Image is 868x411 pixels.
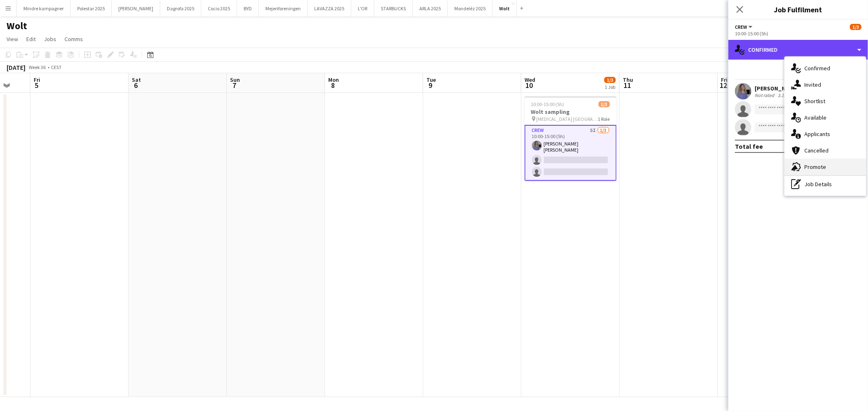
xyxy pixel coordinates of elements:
[131,81,141,90] span: 6
[599,101,610,107] span: 1/3
[32,81,40,90] span: 5
[7,63,25,72] div: [DATE]
[525,96,617,181] app-job-card: 10:00-15:00 (5h)1/3Wolt sampling [MEDICAL_DATA] [GEOGRAPHIC_DATA]1 RoleCrew5I1/310:00-15:00 (5h)[...
[259,0,308,16] button: Mejeriforeningen
[735,30,861,37] div: 10:00-15:00 (5h)
[132,76,141,83] span: Sat
[785,93,866,109] div: Shortlist
[755,85,843,92] div: [PERSON_NAME] [PERSON_NAME]
[598,116,610,122] span: 1 Role
[755,92,776,98] div: Not rated
[531,101,564,107] span: 10:00-15:00 (5h)
[7,20,27,32] h1: Wolt
[785,159,866,175] div: Promote
[17,0,71,16] button: Mindre kampagner
[728,40,868,60] div: Confirmed
[525,76,535,83] span: Wed
[229,81,240,90] span: 7
[71,0,112,16] button: Polestar 2025
[785,126,866,142] div: Applicants
[735,142,763,150] div: Total fee
[785,109,866,126] div: Available
[523,81,535,90] span: 10
[785,76,866,93] div: Invited
[785,142,866,159] div: Cancelled
[23,34,39,44] a: Edit
[201,0,237,16] button: Cocio 2025
[27,64,48,70] span: Week 36
[7,35,18,43] span: View
[728,4,868,15] h3: Job Fulfilment
[26,35,36,43] span: Edit
[525,125,617,181] app-card-role: Crew5I1/310:00-15:00 (5h)[PERSON_NAME] [PERSON_NAME]
[51,64,62,70] div: CEST
[735,24,754,30] button: Crew
[425,81,436,90] span: 9
[448,0,493,16] button: Mondeléz 2025
[604,77,616,83] span: 1/3
[623,76,633,83] span: Thu
[308,0,351,16] button: LAVAZZA 2025
[413,0,448,16] button: ARLA 2025
[61,34,86,44] a: Comms
[525,108,617,115] h3: Wolt sampling
[41,34,60,44] a: Jobs
[3,34,21,44] a: View
[374,0,413,16] button: STARBUCKS
[735,24,747,30] span: Crew
[328,76,339,83] span: Mon
[785,60,866,76] div: Confirmed
[622,81,633,90] span: 11
[160,0,201,16] button: Dagrofa 2025
[785,176,866,192] div: Job Details
[327,81,339,90] span: 8
[776,92,792,98] div: 3.1km
[605,84,615,90] div: 1 Job
[34,76,40,83] span: Fri
[850,24,861,30] span: 1/3
[536,116,598,122] span: [MEDICAL_DATA] [GEOGRAPHIC_DATA]
[493,0,517,16] button: Wolt
[64,35,83,43] span: Comms
[44,35,56,43] span: Jobs
[720,81,728,90] span: 12
[426,76,436,83] span: Tue
[112,0,160,16] button: [PERSON_NAME]
[237,0,259,16] button: BYD
[721,76,728,83] span: Fri
[351,0,374,16] button: L'OR
[230,76,240,83] span: Sun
